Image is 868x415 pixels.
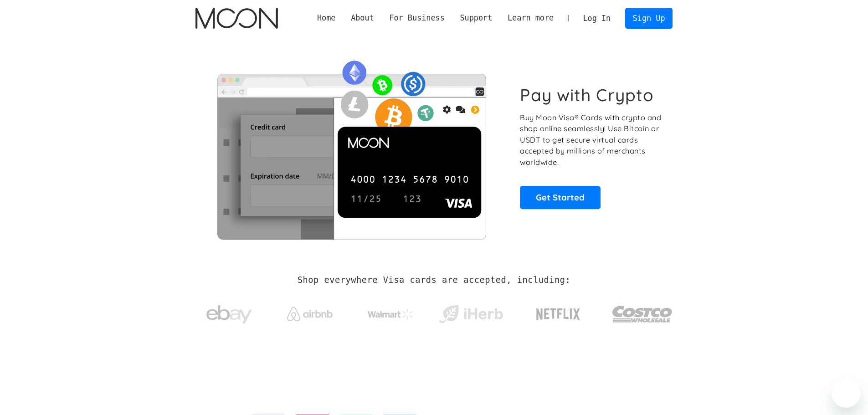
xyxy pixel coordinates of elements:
img: Netflix [535,303,581,326]
div: Learn more [500,12,561,24]
img: ebay [206,300,252,329]
img: Airbnb [287,307,333,321]
img: Walmart [368,309,413,320]
div: About [351,12,374,24]
a: Walmart [356,300,424,324]
a: iHerb [437,293,505,331]
a: Home [309,12,343,24]
p: Buy Moon Visa® Cards with crypto and shop online seamlessly! Use Bitcoin or USDT to get secure vi... [520,112,663,168]
a: Costco [612,288,673,336]
h2: Shop everywhere Visa cards are accepted, including: [298,275,570,285]
div: For Business [389,12,444,24]
img: Moon Cards let you spend your crypto anywhere Visa is accepted. [195,54,508,239]
a: Sign Up [625,8,673,28]
a: Netflix [518,294,599,330]
img: iHerb [437,302,505,326]
div: Support [452,12,500,24]
a: home [195,8,278,29]
div: For Business [382,12,452,24]
img: Costco [612,297,673,331]
a: Log In [575,8,618,28]
iframe: Button to launch messaging window [832,379,861,408]
a: ebay [195,291,263,333]
h1: Pay with Crypto [520,85,654,105]
div: Learn more [508,12,554,24]
div: Support [460,12,492,24]
img: Moon Logo [195,8,278,29]
a: Airbnb [276,298,344,326]
a: Get Started [520,186,601,209]
div: About [343,12,381,24]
